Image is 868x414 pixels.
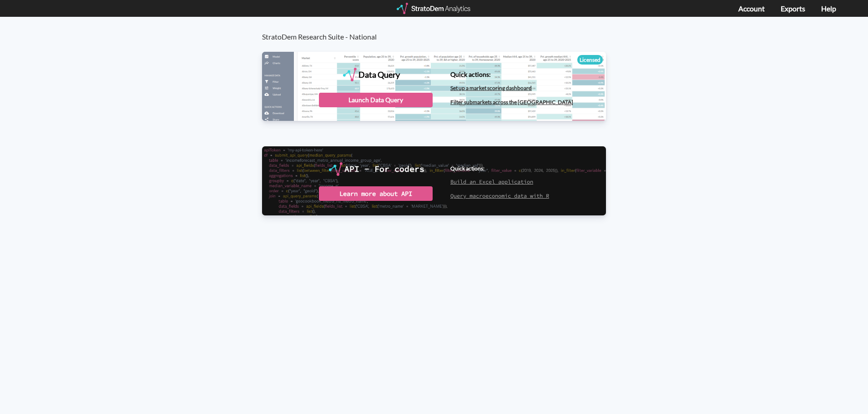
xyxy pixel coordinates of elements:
div: Learn more about API [319,186,433,201]
div: Launch Data Query [319,93,433,107]
a: Filter submarkets across the [GEOGRAPHIC_DATA] [450,99,573,105]
div: Licensed [577,55,603,65]
a: Build an Excel application [450,178,533,185]
a: Help [821,4,836,13]
h3: StratoDem Research Suite - National [262,17,616,41]
a: Query macroeconomic data with R [450,192,549,199]
h4: Quick actions: [450,71,573,78]
a: Exports [781,4,805,13]
a: Set up a market scoring dashboard [450,85,532,91]
div: API - For coders [344,162,424,176]
a: Account [738,4,765,13]
div: Data Query [358,68,400,81]
h4: Quick actions: [450,165,549,171]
